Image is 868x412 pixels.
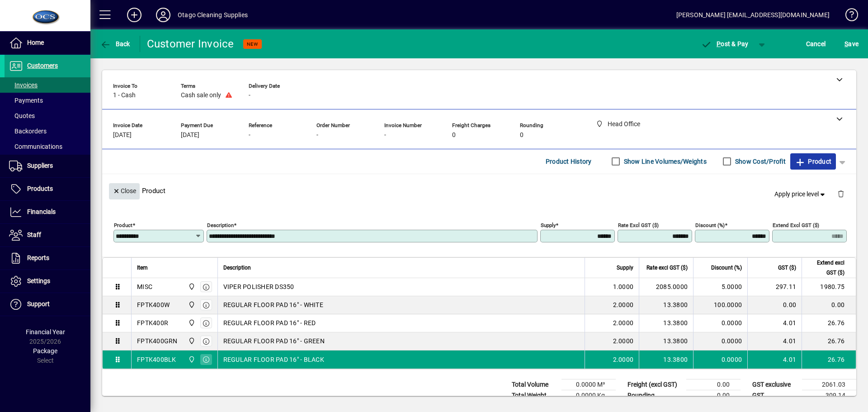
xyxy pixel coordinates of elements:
td: Total Volume [507,379,561,390]
span: VIPER POLISHER DS350 [223,282,294,291]
div: Otago Cleaning Supplies [178,8,248,22]
td: GST [748,390,802,401]
td: 0.00 [747,296,802,314]
span: REGULAR FLOOR PAD 16" - WHITE [223,300,323,309]
span: 0 [452,132,456,139]
button: Close [109,183,140,199]
span: NEW [247,41,258,47]
span: 1.0000 [613,282,634,291]
a: Knowledge Base [839,2,857,31]
app-page-header-button: Back [90,36,140,52]
button: Profile [149,7,178,23]
span: Head Office [186,355,196,365]
button: Product [790,153,836,170]
span: Quotes [9,112,35,119]
td: 0.00 [686,379,741,390]
span: REGULAR FLOOR PAD 16" - RED [223,318,316,327]
span: Apply price level [774,189,827,199]
span: Home [27,39,44,46]
span: 1 - Cash [113,92,136,99]
span: Back [100,40,130,47]
td: GST exclusive [748,379,802,390]
span: Financial Year [26,328,65,336]
span: Staff [27,231,41,238]
div: 2085.0000 [645,282,688,291]
td: 2061.03 [802,379,856,390]
td: 4.01 [747,314,802,332]
span: P [717,40,721,47]
button: Apply price level [771,186,830,202]
button: Back [98,36,132,52]
a: Communications [5,139,90,154]
td: 0.0000 M³ [561,379,616,390]
span: Invoices [9,81,38,89]
span: Financials [27,208,56,215]
button: Product History [542,153,595,170]
span: REGULAR FLOOR PAD 16" - BLACK [223,355,324,364]
td: 0.00 [802,296,856,314]
span: Customers [27,62,58,69]
span: - [316,132,318,139]
td: 297.11 [747,278,802,296]
button: Post & Pay [697,36,753,52]
div: 13.3800 [645,355,688,364]
div: [PERSON_NAME] [EMAIL_ADDRESS][DOMAIN_NAME] [676,8,830,22]
td: 309.14 [802,390,856,401]
mat-label: Rate excl GST ($) [618,222,659,228]
a: Invoices [5,77,90,93]
span: Products [27,185,53,192]
span: ost & Pay [701,40,749,47]
a: Suppliers [5,155,90,177]
span: Supply [617,263,633,273]
a: Quotes [5,108,90,123]
a: Payments [5,93,90,108]
a: Settings [5,270,90,293]
span: 0 [520,132,524,139]
span: Head Office [186,318,196,328]
span: S [844,40,848,47]
td: 4.01 [747,350,802,369]
td: 26.76 [802,332,856,350]
td: 1980.75 [802,278,856,296]
a: Financials [5,201,90,223]
td: 5.0000 [693,278,747,296]
td: 100.0000 [693,296,747,314]
mat-label: Supply [541,222,556,228]
span: Settings [27,277,50,284]
div: 13.3800 [645,318,688,327]
button: Save [842,36,861,52]
span: Payments [9,97,43,104]
div: FPTK400R [137,318,168,327]
span: Support [27,300,50,308]
button: Cancel [804,36,828,52]
span: Discount (%) [711,263,742,273]
mat-label: Discount (%) [695,222,725,228]
a: Products [5,178,90,200]
td: 0.0000 [693,314,747,332]
a: Support [5,293,90,316]
td: Freight (excl GST) [623,379,686,390]
span: [DATE] [113,132,132,139]
td: 0.0000 [693,350,747,369]
mat-label: Extend excl GST ($) [773,222,819,228]
div: Product [102,174,856,207]
label: Show Cost/Profit [733,157,786,166]
td: Total Weight [507,390,561,401]
a: Backorders [5,123,90,139]
td: 4.01 [747,332,802,350]
span: GST ($) [778,263,796,273]
span: 2.0000 [613,355,634,364]
td: 26.76 [802,350,856,369]
span: Head Office [186,282,196,292]
div: 13.3800 [645,336,688,346]
td: 0.0000 Kg [561,390,616,401]
span: Reports [27,254,49,261]
span: Package [33,347,57,355]
span: 2.0000 [613,318,634,327]
div: FPTK400W [137,300,170,309]
a: Home [5,32,90,54]
span: - [249,132,250,139]
span: Cash sale only [181,92,221,99]
span: 2.0000 [613,300,634,309]
span: Product History [546,154,592,169]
